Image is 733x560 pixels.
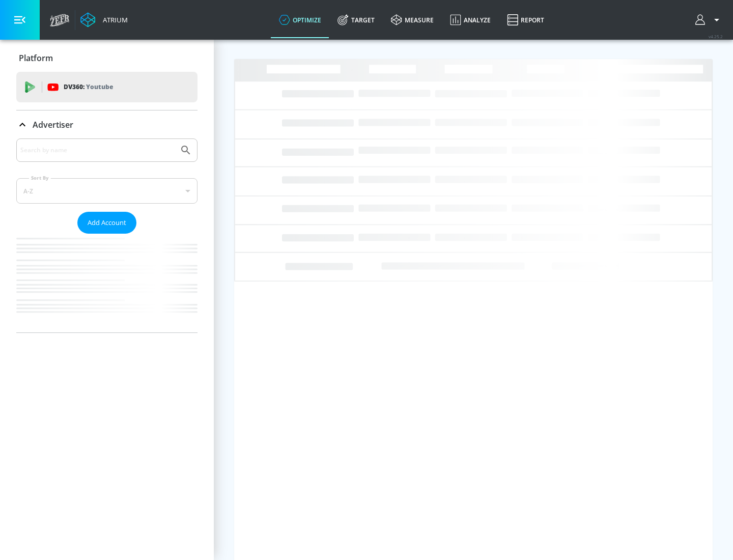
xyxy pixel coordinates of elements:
div: Atrium [99,15,128,24]
p: Platform [19,52,53,64]
a: Target [329,2,383,38]
p: Youtube [86,81,113,92]
a: measure [383,2,442,38]
span: Add Account [88,217,126,229]
a: Report [499,2,552,38]
label: Sort By [29,175,51,181]
a: Atrium [80,12,128,27]
button: Add Account [77,212,136,234]
a: optimize [271,2,329,38]
input: Search by name [20,144,175,157]
p: DV360: [64,81,113,93]
nav: list of Advertiser [16,234,198,332]
span: v 4.25.2 [709,34,723,39]
div: Advertiser [16,110,198,139]
p: Advertiser [33,119,73,130]
div: Advertiser [16,138,198,332]
div: DV360: Youtube [16,72,198,102]
div: Platform [16,44,198,72]
a: Analyze [442,2,499,38]
div: A-Z [16,178,198,204]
